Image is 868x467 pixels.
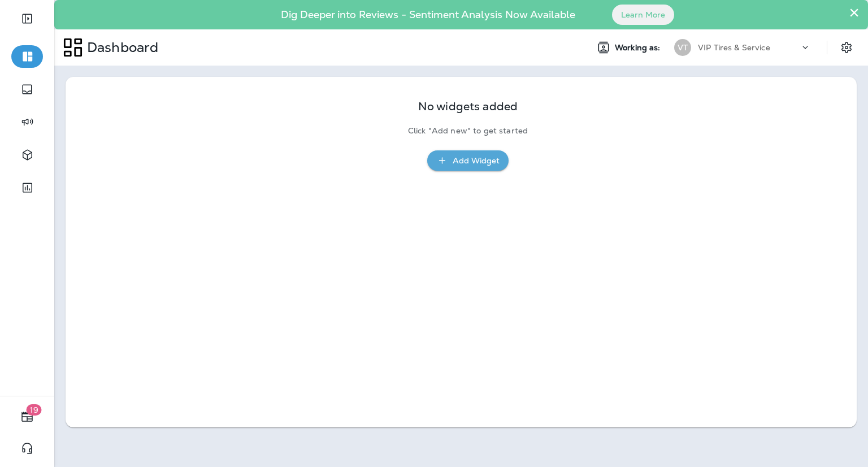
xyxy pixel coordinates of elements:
button: 19 [11,405,43,428]
button: Add Widget [427,150,509,171]
p: Click "Add new" to get started [408,126,528,136]
p: Dashboard [83,39,158,56]
p: Dig Deeper into Reviews - Sentiment Analysis Now Available [248,13,608,16]
button: Expand Sidebar [11,7,43,30]
button: Close [849,3,860,21]
div: Add Widget [453,154,500,168]
span: Working as: [615,43,663,53]
p: No widgets added [418,102,518,111]
p: VIP Tires & Service [698,43,770,52]
div: VT [674,39,691,56]
button: Learn More [612,5,674,25]
button: Settings [836,37,857,58]
span: 19 [27,404,42,416]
